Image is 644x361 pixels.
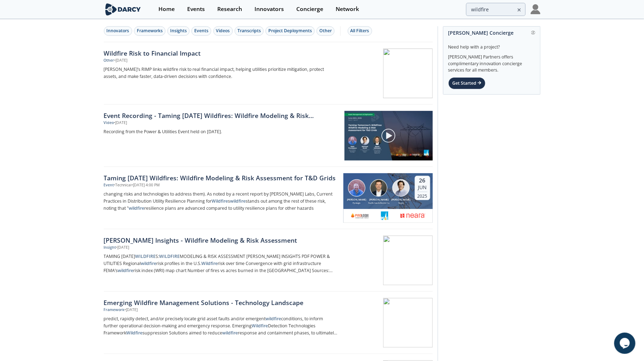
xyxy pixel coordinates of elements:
[104,229,433,292] a: [PERSON_NAME] Insights - Wildfire Modeling & Risk Assessment Insight •[DATE] TAMING [DATE]WILDFIR...
[104,315,338,337] p: predict, rapidly detect, and/or precisely locate grid asset faults and/or emergent conditions, to...
[351,211,369,220] img: b6d2e187-f939-4faa-a3ce-cf63a7f953e6
[392,179,410,197] img: Michael Scott
[118,267,134,273] strong: wildfire
[319,28,332,34] div: Other
[223,330,238,336] strong: wildfire
[390,202,412,204] div: Neara
[104,3,142,16] img: logo-wide.svg
[368,198,390,202] div: [PERSON_NAME]
[129,205,145,211] strong: wildfire
[104,128,340,135] a: Recording from the Power & Utilities Event held on [DATE].
[114,120,127,126] div: • [DATE]
[346,198,368,202] div: [PERSON_NAME]
[114,58,128,63] div: • [DATE]
[212,198,228,204] strong: Wildfire
[104,167,433,229] a: Taming [DATE] Wildfires: Wildfire Modeling & Risk Assessment for T&D Grids Event •Technical•[DATE...
[348,179,365,197] img: Matt Thompson
[348,26,372,36] button: All Filters
[368,202,390,204] div: Pacific Gas & Electric Co.
[134,26,166,36] button: Frameworks
[614,333,637,354] iframe: chat widget
[216,28,230,34] div: Videos
[104,173,338,182] div: Taming [DATE] Wildfires: Wildfire Modeling & Risk Assessment for T&D Grids
[268,28,312,34] div: Project Deployments
[191,26,211,36] button: Events
[104,307,125,313] div: Framework
[370,179,387,197] img: Kevin Johnson
[187,6,205,12] div: Events
[104,191,338,212] p: changing risks and technologies to address them). As noted by a recent report by [PERSON_NAME] La...
[401,211,425,220] img: 1674756284355-Neara_MLR-Red-RGB.png
[381,128,396,143] img: play-chapters-gray.svg
[116,245,129,250] div: • [DATE]
[104,236,338,245] div: [PERSON_NAME] Insights - Wildfire Modeling & Risk Assessment
[107,28,129,34] div: Innovators
[104,58,114,63] div: Other
[448,39,535,50] div: Need help with a project?
[448,50,535,74] div: [PERSON_NAME] Partners offers complimentary innovation concierge services for all members.
[418,184,427,191] div: Jun
[104,182,114,188] div: Event
[159,253,180,259] strong: WILDFIRE
[265,26,315,36] button: Project Deployments
[104,49,338,58] div: Wildfire Risk to Financial Impact
[351,28,369,34] div: All Filters
[213,26,233,36] button: Videos
[237,28,261,34] div: Transcripts
[531,31,535,35] img: information.svg
[418,177,427,184] div: 26
[104,66,338,80] p: [PERSON_NAME]’s RIMP links wildfire risk to real financial impact, helping utilities prioritize m...
[336,6,359,12] div: Network
[235,26,264,36] button: Transcripts
[254,6,284,12] div: Innovators
[230,198,246,204] strong: wildfire
[141,260,157,266] strong: wildfire
[127,330,143,336] strong: Wildfire
[217,6,242,12] div: Research
[346,202,368,204] div: ​Pyrologix
[104,26,132,36] button: Innovators
[125,307,138,313] div: • [DATE]
[167,26,190,36] button: Insights
[448,27,535,39] div: [PERSON_NAME] Concierge
[170,28,187,34] div: Insights
[104,292,433,354] a: Emerging Wildfire Management Solutions - Technology Landscape Framework •[DATE] predict, rapidly ...
[317,26,335,36] button: Other
[104,298,338,307] div: Emerging Wildfire Management Solutions - Technology Landscape
[296,6,323,12] div: Concierge
[194,28,208,34] div: Events
[104,111,340,120] a: Event Recording - Taming [DATE] Wildfires: Wildfire Modeling & Risk Assessment for T&D Grids
[531,4,541,14] img: Profile
[104,253,338,274] p: TAMING [DATE] S: MODELING & RISK ASSESSMENT [PERSON_NAME] INSIGHTS PDF POWER & UTILITIES Regional...
[202,260,218,266] strong: Wildfire
[114,182,160,188] div: • Technical • [DATE] 4:00 PM
[448,77,486,89] div: Get Started
[137,28,163,34] div: Frameworks
[418,192,427,199] div: 2025
[466,3,526,16] input: Advanced Search
[252,323,268,329] strong: Wildfire
[135,253,156,259] strong: WILDFIRE
[104,120,114,126] div: Video
[381,211,389,220] img: 1616524801804-PG%26E.png
[104,42,433,105] a: Wildfire Risk to Financial Impact Other •[DATE] [PERSON_NAME]’s RIMP links wildfire risk to real ...
[266,316,281,322] strong: wildfire
[390,198,412,202] div: [PERSON_NAME]
[104,245,116,250] div: Insight
[158,6,175,12] div: Home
